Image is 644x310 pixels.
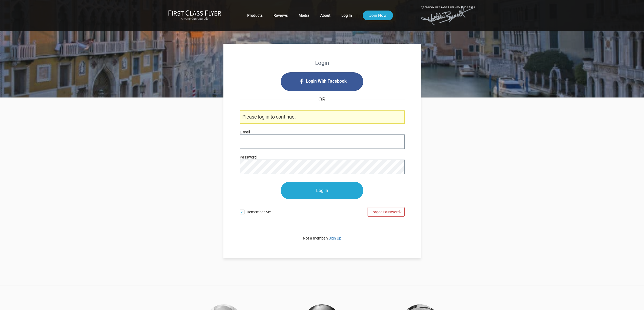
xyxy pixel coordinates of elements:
a: First Class FlyerAnyone Can Upgrade [168,10,221,21]
h4: OR [240,91,405,108]
span: Login With Facebook [306,77,347,86]
a: Log In [341,11,352,20]
img: First Class Flyer [168,10,221,16]
span: Remember Me [247,207,322,215]
a: Media [299,11,309,20]
span: Not a member? [303,236,341,240]
a: Sign Up [329,236,341,240]
a: Products [247,11,263,20]
i: Login with Facebook [281,72,363,91]
label: E-mail [240,129,250,135]
p: Please log in to continue. [240,110,405,124]
a: Reviews [273,11,288,20]
a: Forgot Password? [368,207,405,217]
input: Log In [281,182,363,199]
a: About [320,11,331,20]
strong: Login [315,60,329,66]
label: Password [240,154,257,160]
a: Join Now [363,11,393,20]
small: Anyone Can Upgrade [168,17,221,21]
